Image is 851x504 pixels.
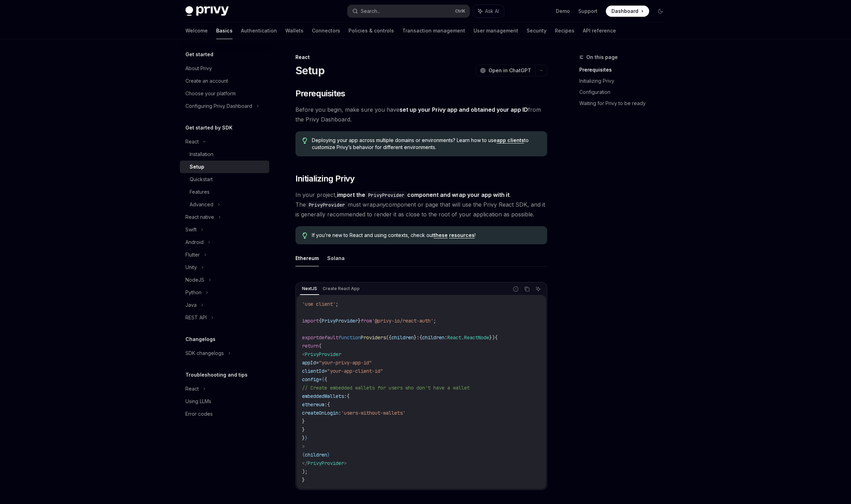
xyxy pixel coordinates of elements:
[511,284,520,294] button: Report incorrect code
[474,22,518,39] a: User management
[185,213,214,221] div: React native
[341,410,405,416] span: 'users-without-wallets'
[295,88,345,99] span: Prerequisites
[445,334,447,341] span: :
[185,335,215,343] h5: Changelogs
[295,190,547,219] span: In your project, . The must wrap component or page that will use the Privy React SDK, and it is g...
[606,6,649,17] a: Dashboard
[295,173,355,184] span: Initializing Privy
[302,393,347,399] span: embeddedWallets:
[324,368,327,374] span: =
[185,22,208,39] a: Welcome
[190,200,213,209] div: Advanced
[302,427,305,433] span: }
[338,334,361,341] span: function
[180,395,269,408] a: Using LLMs
[302,443,305,450] span: >
[302,460,308,466] span: </
[185,385,199,393] div: React
[180,173,269,186] a: Quickstart
[417,334,419,341] span: :
[302,385,470,391] span: // Create embedded wallets for users who don't have a wallet
[319,334,338,341] span: default
[185,276,204,284] div: NodeJS
[489,334,495,341] span: })
[336,301,338,307] span: ;
[344,460,347,466] span: >
[285,22,303,39] a: Wallets
[327,401,330,408] span: {
[402,22,465,39] a: Transaction management
[185,102,252,110] div: Configuring Privy Dashboard
[300,284,319,293] div: NextJS
[190,188,210,196] div: Features
[185,288,201,297] div: Python
[302,351,305,357] span: <
[464,334,489,341] span: ReactNode
[578,8,597,15] a: Support
[455,8,465,14] span: Ctrl K
[185,301,197,309] div: Java
[306,201,348,209] code: PrivyProvider
[527,22,546,39] a: Security
[534,284,543,294] button: Ask AI
[522,284,531,294] button: Copy the contents from the code block
[361,334,386,341] span: Providers
[185,89,236,98] div: Choose your platform
[419,334,422,341] span: {
[347,393,350,399] span: {
[190,175,213,184] div: Quickstart
[327,250,345,266] button: Solana
[347,5,470,17] button: Search...CtrlK
[489,67,531,74] span: Open in ChatGPT
[449,232,475,238] a: resources
[180,75,269,87] a: Create an account
[372,318,433,324] span: '@privy-io/react-auth'
[376,201,386,208] em: any
[295,54,547,61] div: React
[322,376,324,383] span: {
[305,435,308,441] span: }
[579,98,672,109] a: Waiting for Privy to be ready
[434,232,448,238] a: these
[302,360,316,366] span: appId
[461,334,464,341] span: .
[312,137,540,151] span: Deploying your app across multiple domains or environments? Learn how to use to customize Privy’s...
[579,75,672,87] a: Initializing Privy
[185,410,213,418] div: Error codes
[180,148,269,161] a: Installation
[319,318,322,324] span: {
[185,397,211,406] div: Using LLMs
[302,468,308,475] span: );
[422,334,445,341] span: children
[476,65,535,76] button: Open in ChatGPT
[386,334,391,341] span: ({
[185,138,199,146] div: React
[399,106,528,113] a: set up your Privy app and obtained your app ID
[295,105,547,124] span: Before you begin, make sure you have from the Privy Dashboard.
[180,62,269,75] a: About Privy
[302,376,319,383] span: config
[302,452,305,458] span: {
[185,225,197,234] div: Swift
[180,161,269,173] a: Setup
[611,8,638,15] span: Dashboard
[497,137,524,143] a: app clients
[485,8,499,15] span: Ask AI
[321,284,362,293] div: Create React App
[579,87,672,98] a: Configuration
[586,53,618,61] span: On this page
[185,77,228,85] div: Create an account
[302,368,324,374] span: clientId
[473,5,504,17] button: Ask AI
[180,408,269,420] a: Error codes
[322,318,358,324] span: PrivyProvider
[361,7,380,15] div: Search...
[302,318,319,324] span: import
[312,22,340,39] a: Connectors
[185,64,212,73] div: About Privy
[185,349,224,357] div: SDK changelogs
[302,435,305,441] span: }
[185,251,200,259] div: Flutter
[241,22,277,39] a: Authentication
